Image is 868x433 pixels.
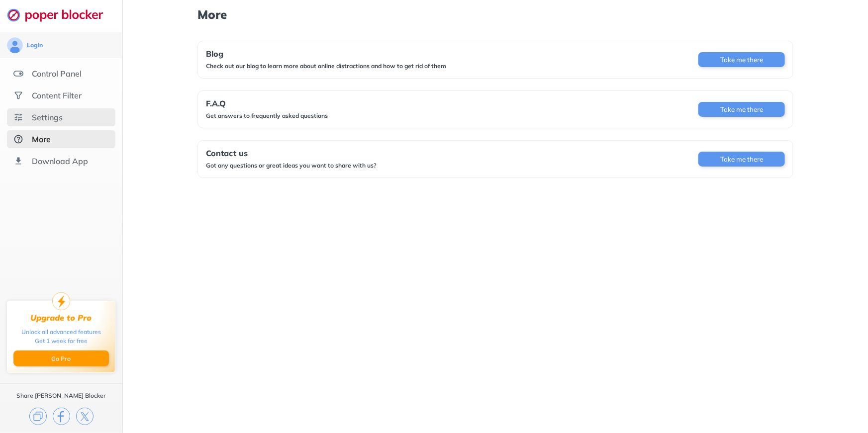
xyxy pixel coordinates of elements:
[53,408,70,425] img: facebook.svg
[7,8,114,22] img: logo-webpage.svg
[13,69,23,79] img: features.svg
[76,408,94,425] img: x.svg
[206,62,446,70] div: Check out our blog to learn more about online distractions and how to get rid of them
[206,112,328,120] div: Get answers to frequently asked questions
[13,156,23,166] img: download-app.svg
[13,350,109,366] button: Go Pro
[7,37,23,53] img: avatar.svg
[13,90,23,100] img: social.svg
[206,162,377,170] div: Got any questions or great ideas you want to share with us?
[698,102,785,117] button: Take me there
[13,134,23,144] img: about-selected.svg
[29,408,47,425] img: copy.svg
[32,90,82,100] div: Content Filter
[32,156,88,166] div: Download App
[21,328,101,337] div: Unlock all advanced features
[206,99,328,108] div: F.A.Q
[13,112,23,122] img: settings.svg
[16,392,106,400] div: Share [PERSON_NAME] Blocker
[52,292,70,310] img: upgrade-to-pro.svg
[197,8,793,21] h1: More
[206,49,446,58] div: Blog
[698,52,785,67] button: Take me there
[31,313,92,323] div: Upgrade to Pro
[27,41,43,49] div: Login
[32,112,63,122] div: Settings
[32,69,82,79] div: Control Panel
[35,337,88,346] div: Get 1 week for free
[206,149,377,158] div: Contact us
[32,134,51,144] div: More
[698,152,785,167] button: Take me there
